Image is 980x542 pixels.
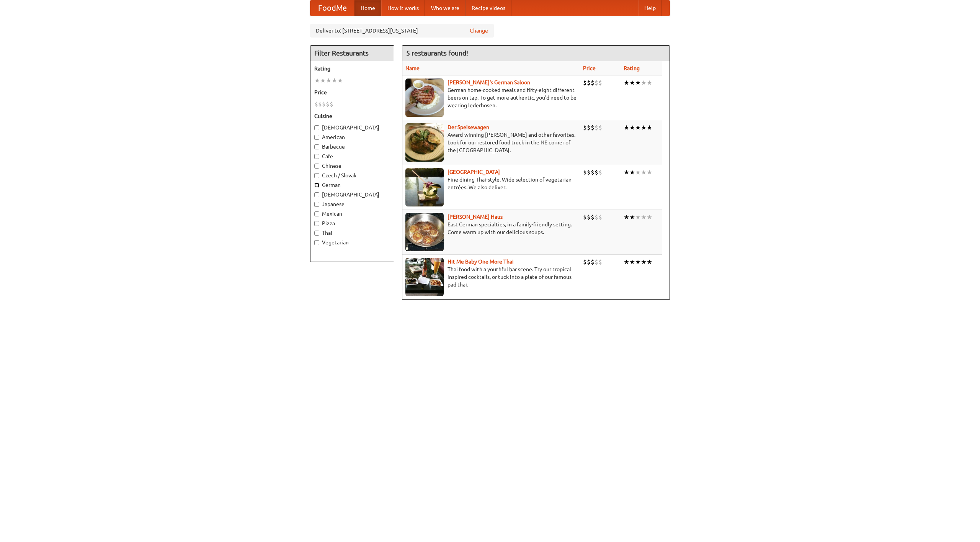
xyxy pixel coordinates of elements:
p: German home-cooked meals and fifty-eight different beers on tap. To get more authentic, you'd nee... [405,86,577,109]
a: Rating [624,65,640,71]
a: Change [470,27,488,34]
img: satay.jpg [405,168,444,206]
img: babythai.jpg [405,258,444,296]
li: $ [587,213,591,221]
input: Vegetarian [314,240,319,245]
li: ★ [647,213,652,221]
li: $ [587,258,591,266]
label: Chinese [314,162,390,170]
input: Cafe [314,154,319,159]
li: $ [318,100,322,108]
li: $ [595,258,598,266]
ng-pluralize: 5 restaurants found! [406,49,468,57]
li: $ [326,100,330,108]
li: ★ [647,168,652,177]
li: ★ [641,213,647,221]
li: ★ [332,76,337,85]
input: [DEMOGRAPHIC_DATA] [314,192,319,197]
li: $ [591,258,595,266]
li: ★ [320,76,326,85]
a: Der Speisewagen [448,124,489,130]
li: ★ [629,123,635,132]
div: Deliver to: [STREET_ADDRESS][US_STATE] [310,24,494,38]
li: $ [583,168,587,177]
li: ★ [641,258,647,266]
a: Name [405,65,420,71]
label: Mexican [314,210,390,218]
a: Recipe videos [465,0,511,16]
h5: Rating [314,65,390,72]
label: Vegetarian [314,239,390,246]
li: ★ [624,123,629,132]
li: ★ [314,76,320,85]
label: German [314,181,390,189]
label: Barbecue [314,143,390,151]
label: Czech / Slovak [314,172,390,179]
li: $ [598,79,602,87]
li: $ [598,168,602,177]
li: $ [595,123,598,132]
li: ★ [635,123,641,132]
h5: Cuisine [314,112,390,120]
li: $ [583,123,587,132]
a: FoodMe [310,0,354,16]
p: East German specialties, in a family-friendly setting. Come warm up with our delicious soups. [405,221,577,236]
b: [PERSON_NAME] Haus [448,214,503,220]
a: Who we are [425,0,465,16]
p: Fine dining Thai-style. Wide selection of vegetarian entrées. We also deliver. [405,176,577,191]
input: American [314,135,319,140]
img: esthers.jpg [405,79,444,117]
a: Home [354,0,381,16]
li: ★ [624,79,629,87]
li: $ [591,168,595,177]
a: [GEOGRAPHIC_DATA] [448,169,500,175]
li: ★ [629,258,635,266]
p: Award-winning [PERSON_NAME] and other favorites. Look for our restored food truck in the NE corne... [405,131,577,154]
a: Help [638,0,662,16]
label: Pizza [314,219,390,227]
label: [DEMOGRAPHIC_DATA] [314,191,390,198]
label: Cafe [314,152,390,160]
li: ★ [635,79,641,87]
li: ★ [641,123,647,132]
input: Mexican [314,211,319,216]
li: ★ [635,258,641,266]
li: $ [598,213,602,221]
label: Japanese [314,200,390,208]
li: $ [595,213,598,221]
li: $ [591,123,595,132]
li: $ [587,168,591,177]
input: Barbecue [314,144,319,149]
li: $ [595,79,598,87]
li: ★ [635,168,641,177]
a: Hit Me Baby One More Thai [448,259,514,265]
li: $ [587,79,591,87]
li: $ [595,168,598,177]
li: $ [583,79,587,87]
label: [DEMOGRAPHIC_DATA] [314,124,390,131]
li: $ [322,100,326,108]
input: Czech / Slovak [314,173,319,178]
h4: Filter Restaurants [310,46,394,61]
a: [PERSON_NAME]'s German Saloon [448,79,530,85]
li: ★ [641,168,647,177]
li: ★ [635,213,641,221]
li: ★ [337,76,343,85]
a: How it works [381,0,425,16]
input: [DEMOGRAPHIC_DATA] [314,125,319,130]
li: ★ [647,123,652,132]
label: Thai [314,229,390,237]
li: $ [598,123,602,132]
a: Price [583,65,596,71]
li: ★ [629,213,635,221]
label: American [314,133,390,141]
h5: Price [314,88,390,96]
li: ★ [647,79,652,87]
img: kohlhaus.jpg [405,213,444,251]
input: Thai [314,231,319,236]
li: ★ [641,79,647,87]
li: $ [314,100,318,108]
input: Pizza [314,221,319,226]
input: Japanese [314,202,319,207]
